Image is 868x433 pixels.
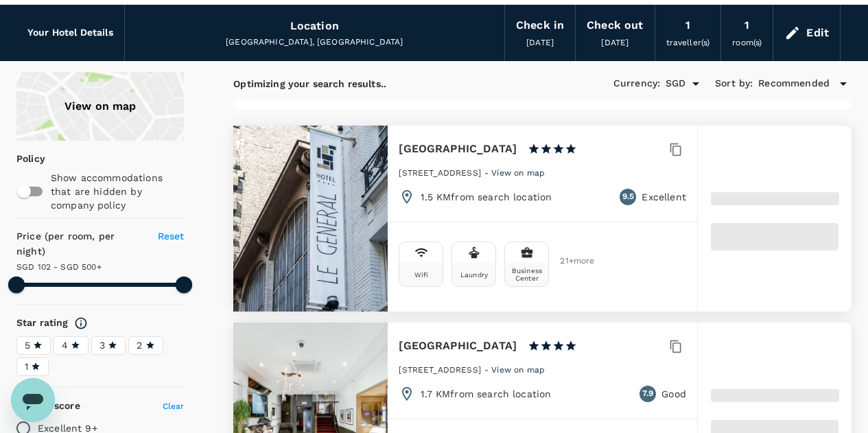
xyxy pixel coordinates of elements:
span: 9.5 [622,190,634,204]
span: [DATE] [526,38,554,47]
span: SGD 102 - SGD 500+ [16,262,102,272]
div: Wifi [414,271,429,279]
div: 1 [744,16,749,35]
span: Recommended [758,76,830,91]
div: 1 [685,16,690,35]
span: [STREET_ADDRESS] [399,365,480,375]
span: Reset [158,231,185,242]
p: Show accommodations that are hidden by company policy [51,171,183,212]
span: 5 [25,338,30,353]
h6: Currency : [613,76,660,91]
h6: [GEOGRAPHIC_DATA] [399,139,517,159]
a: View on map [16,72,184,141]
a: View on map [491,364,545,375]
h6: Price (per room, per night) [16,229,142,259]
h6: Your Hotel Details [27,25,113,40]
span: [DATE] [601,38,629,47]
div: Location [290,16,339,36]
a: View on map [491,167,545,178]
p: Excellent [642,190,685,204]
span: [STREET_ADDRESS] [399,168,480,178]
span: traveller(s) [666,38,710,47]
h6: Star rating [16,316,69,331]
span: 3 [99,338,105,353]
h6: [GEOGRAPHIC_DATA] [399,336,517,355]
iframe: Button to launch messaging window [11,378,55,422]
span: 4 [62,338,68,353]
p: Good [661,387,686,401]
p: Policy [16,152,25,165]
p: 1.5 KM from search location [421,190,552,204]
span: 21 + more [560,257,580,266]
span: Clear [163,401,185,411]
button: Open [686,74,705,93]
span: View on map [491,168,545,178]
p: Optimizing your search results.. [233,77,386,91]
span: View on map [491,365,545,375]
span: 7.9 [642,387,653,401]
span: - [484,168,491,178]
div: Edit [806,23,829,43]
h6: Sort by : [715,76,753,91]
span: 2 [137,338,142,353]
div: Business Center [508,267,546,282]
div: [GEOGRAPHIC_DATA], [GEOGRAPHIC_DATA] [136,36,493,49]
div: Check out [587,16,643,35]
p: 1.7 KM from search location [421,387,551,401]
span: room(s) [732,38,762,47]
span: 1 [25,360,28,374]
div: Check in [516,16,564,35]
svg: Star ratings are awarded to properties to represent the quality of services, facilities, and amen... [74,316,88,330]
span: - [484,365,491,375]
div: Laundry [460,271,488,279]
